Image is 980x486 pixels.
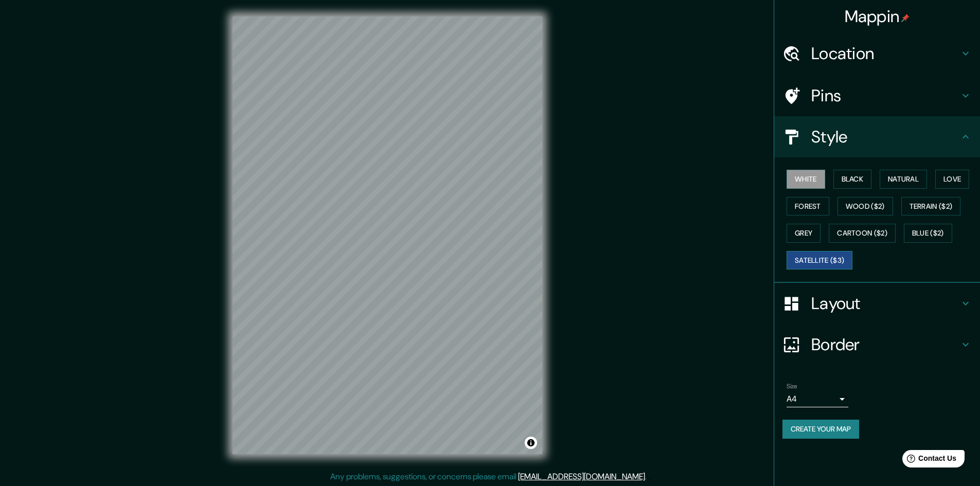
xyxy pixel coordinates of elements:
[774,324,980,365] div: Border
[782,420,859,439] button: Create your map
[811,85,959,106] h4: Pins
[811,334,959,355] h4: Border
[787,224,821,243] button: Grey
[901,14,910,22] img: pin-icon.png
[811,43,959,64] h4: Location
[525,437,537,449] button: Toggle attribution
[647,471,648,483] div: .
[829,224,896,243] button: Cartoon ($2)
[774,75,980,116] div: Pins
[787,197,829,216] button: Forest
[901,197,961,216] button: Terrain ($2)
[838,197,893,216] button: Wood ($2)
[833,170,872,189] button: Black
[774,116,980,157] div: Style
[880,170,927,189] button: Natural
[845,6,910,27] h4: Mappin
[787,382,797,391] label: Size
[935,170,969,189] button: Love
[888,446,969,475] iframe: Help widget launcher
[904,224,952,243] button: Blue ($2)
[518,471,645,482] a: [EMAIL_ADDRESS][DOMAIN_NAME]
[811,293,959,314] h4: Layout
[774,283,980,324] div: Layout
[787,391,848,407] div: A4
[787,170,825,189] button: White
[774,33,980,74] div: Location
[330,471,647,483] p: Any problems, suggestions, or concerns please email .
[811,127,959,147] h4: Style
[787,251,852,270] button: Satellite ($3)
[233,16,542,454] canvas: Map
[648,471,650,483] div: .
